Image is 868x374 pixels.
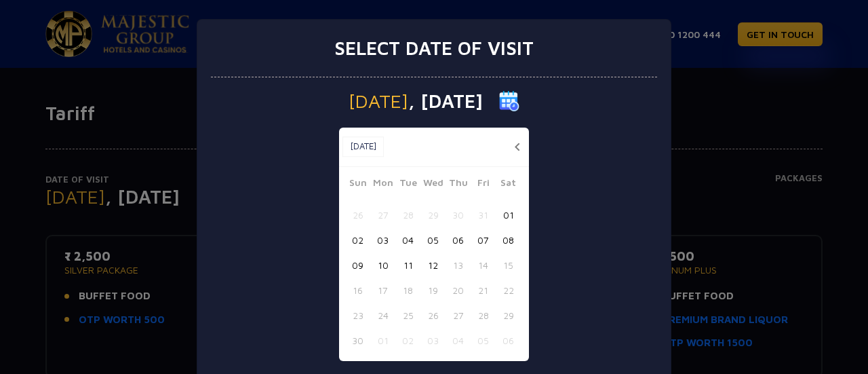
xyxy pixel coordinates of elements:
button: 18 [395,278,420,303]
button: 17 [370,278,395,303]
button: 02 [345,227,370,253]
span: Sat [496,175,521,194]
span: Fri [471,175,496,194]
button: 13 [446,253,471,278]
button: 06 [446,227,471,253]
button: 11 [395,253,420,278]
button: 30 [345,328,370,353]
button: 21 [471,278,496,303]
button: 05 [420,227,446,253]
button: 29 [420,202,446,227]
button: 24 [370,303,395,328]
button: 09 [345,253,370,278]
button: 28 [471,303,496,328]
button: 07 [471,227,496,253]
span: [DATE] [349,92,408,111]
span: , [DATE] [408,92,483,111]
button: 26 [345,202,370,227]
button: 14 [471,253,496,278]
button: 04 [395,227,420,253]
button: 30 [446,202,471,227]
span: Mon [370,175,395,194]
span: Sun [345,175,370,194]
button: 06 [496,328,521,353]
button: 26 [420,303,446,328]
img: calender icon [499,91,519,111]
button: 04 [446,328,471,353]
button: 08 [496,227,521,253]
span: Tue [395,175,420,194]
button: 22 [496,278,521,303]
button: 05 [471,328,496,353]
button: 27 [446,303,471,328]
button: 15 [496,253,521,278]
button: 31 [471,202,496,227]
button: 02 [395,328,420,353]
button: 10 [370,253,395,278]
button: 01 [370,328,395,353]
button: 25 [395,303,420,328]
button: 28 [395,202,420,227]
button: 23 [345,303,370,328]
button: 20 [446,278,471,303]
button: 03 [420,328,446,353]
button: 16 [345,278,370,303]
button: [DATE] [342,136,384,157]
span: Thu [446,175,471,194]
button: 01 [496,202,521,227]
span: Wed [420,175,446,194]
button: 03 [370,227,395,253]
button: 29 [496,303,521,328]
button: 19 [420,278,446,303]
h3: Select date of visit [334,37,534,60]
button: 27 [370,202,395,227]
button: 12 [420,253,446,278]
